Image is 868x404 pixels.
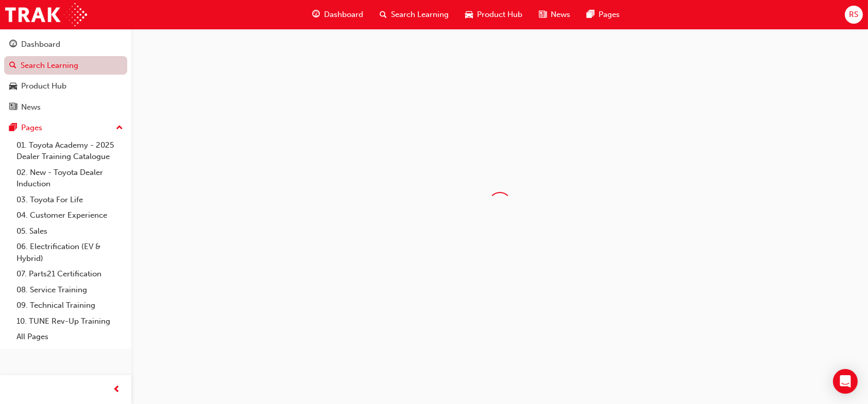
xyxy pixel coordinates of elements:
a: news-iconNews [531,4,578,25]
div: Dashboard [21,39,60,50]
a: Dashboard [4,35,127,54]
span: up-icon [116,121,123,135]
span: Search Learning [391,9,449,21]
img: Trak [5,3,87,26]
a: 01. Toyota Academy - 2025 Dealer Training Catalogue [12,137,127,165]
div: News [21,101,41,113]
a: pages-iconPages [578,4,628,25]
span: News [551,9,570,21]
a: 06. Electrification (EV & Hybrid) [12,239,127,266]
button: RS [845,6,863,24]
div: Product Hub [21,80,66,92]
span: search-icon [380,8,387,21]
span: Product Hub [477,9,522,21]
span: news-icon [9,103,17,112]
a: 10. TUNE Rev-Up Training [12,313,127,329]
a: 08. Service Training [12,282,127,298]
span: RS [849,9,858,21]
div: Open Intercom Messenger [833,369,858,394]
span: Pages [599,9,620,21]
span: search-icon [9,61,16,71]
span: car-icon [465,8,473,21]
span: guage-icon [312,8,320,21]
div: Pages [21,122,42,134]
button: DashboardSearch LearningProduct HubNews [4,33,127,118]
a: News [4,98,127,117]
a: All Pages [12,329,127,345]
span: guage-icon [9,40,17,49]
span: pages-icon [587,8,594,21]
a: Product Hub [4,77,127,96]
a: search-iconSearch Learning [371,4,457,25]
button: Pages [4,118,127,137]
a: 03. Toyota For Life [12,192,127,208]
span: prev-icon [113,383,121,396]
a: guage-iconDashboard [304,4,371,25]
a: 07. Parts21 Certification [12,266,127,282]
a: 09. Technical Training [12,297,127,313]
a: car-iconProduct Hub [457,4,531,25]
span: car-icon [9,82,17,91]
a: Search Learning [4,56,127,75]
a: 02. New - Toyota Dealer Induction [12,165,127,192]
span: news-icon [539,8,547,21]
a: 04. Customer Experience [12,207,127,223]
span: Dashboard [324,9,363,21]
a: 05. Sales [12,223,127,239]
span: pages-icon [9,124,17,133]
